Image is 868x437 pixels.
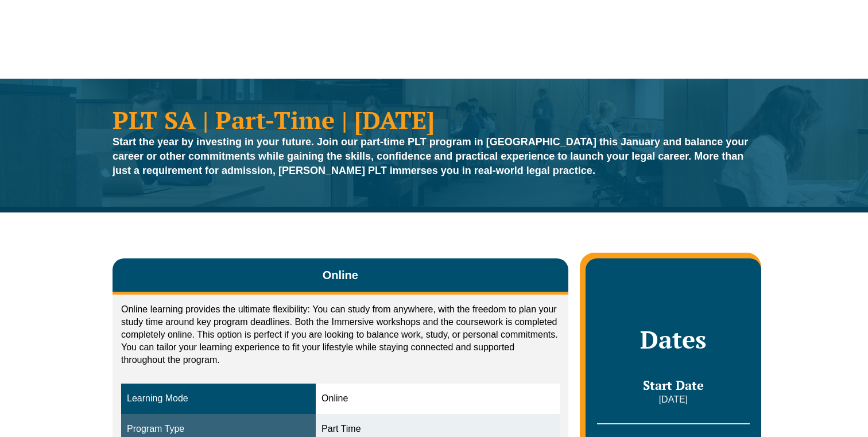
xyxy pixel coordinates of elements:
[113,107,755,132] h1: PLT SA | Part-Time | [DATE]
[321,423,554,436] div: Part Time
[113,136,748,176] strong: Start the year by investing in your future. Join our part-time PLT program in [GEOGRAPHIC_DATA] t...
[127,423,310,436] div: Program Type
[597,393,750,406] p: [DATE]
[597,325,750,354] h2: Dates
[121,303,560,366] p: Online learning provides the ultimate flexibility: You can study from anywhere, with the freedom ...
[321,392,554,405] div: Online
[323,267,358,283] span: Online
[643,377,704,393] span: Start Date
[127,392,310,405] div: Learning Mode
